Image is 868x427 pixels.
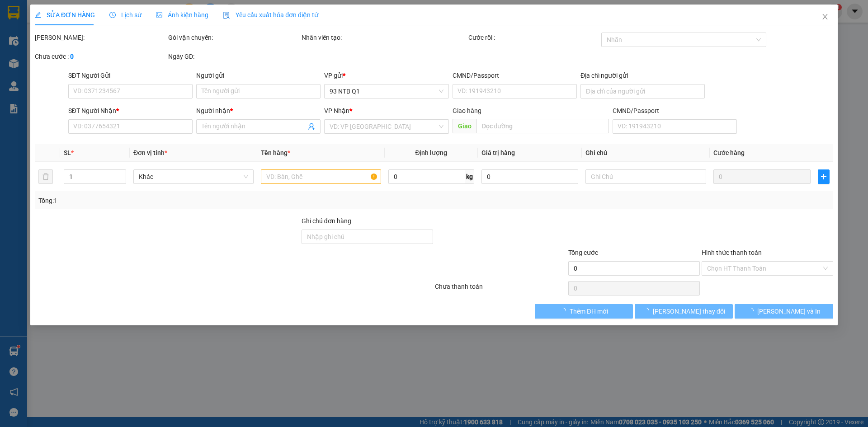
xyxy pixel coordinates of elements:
input: Ghi Chú [586,169,706,184]
b: 0 [70,53,74,60]
img: icon [223,12,230,19]
span: Giao hàng [453,107,481,114]
span: edit [35,12,41,18]
div: CMND/Passport [453,70,577,80]
span: kg [465,169,474,184]
span: [PERSON_NAME] thay đổi [653,306,725,316]
div: [PERSON_NAME]: [35,33,166,42]
div: Ngày GD: [168,52,300,61]
span: Giao [453,119,476,133]
span: SL [64,149,71,156]
div: SĐT Người Gửi [68,70,193,80]
div: Nhân viên tạo: [302,33,467,42]
div: Tổng: 1 [38,196,335,206]
span: close [821,13,829,20]
button: delete [38,169,53,184]
span: Đơn vị tính [133,149,167,156]
span: Yêu cầu xuất hóa đơn điện tử [223,11,318,19]
button: [PERSON_NAME] thay đổi [635,304,733,319]
label: Ghi chú đơn hàng [302,217,351,225]
li: VP Bình Giã [62,38,120,48]
span: 93 NTB Q1 [330,84,443,98]
span: Định lượng [415,149,448,156]
div: Địa chỉ người gửi [580,70,705,80]
span: loading [747,308,757,314]
span: clock-circle [109,12,116,18]
b: 154/1 Bình Giã, P 8 [62,50,119,67]
span: loading [643,308,653,314]
th: Ghi chú [582,144,710,162]
span: user-add [308,123,316,130]
div: SĐT Người Nhận [68,106,193,116]
input: VD: Bàn, Ghế [261,169,381,184]
div: Chưa thanh toán [434,282,567,297]
span: Khác [139,170,248,183]
button: [PERSON_NAME] và In [735,304,833,319]
img: logo.jpg [5,5,36,36]
button: Close [812,5,838,30]
span: Cước hàng [713,149,745,156]
span: Thêm ĐH mới [570,306,608,316]
span: VP Nhận [325,107,350,114]
input: Dọc đường [476,119,609,133]
div: Chưa cước : [35,52,166,61]
li: VP 93 NTB Q1 [5,38,62,48]
label: Hình thức thanh toán [702,249,762,256]
span: Ảnh kiện hàng [156,11,208,19]
div: Người nhận [196,106,321,116]
button: plus [818,169,830,184]
b: 93 Nguyễn Thái Bình, [GEOGRAPHIC_DATA] [5,50,61,87]
span: [PERSON_NAME] và In [757,306,821,316]
span: environment [5,50,11,56]
div: Người gửi [196,70,321,80]
input: Địa chỉ của người gửi [580,84,705,99]
div: Gói vận chuyển: [168,33,300,42]
button: Thêm ĐH mới [535,304,633,319]
div: Cước rồi : [468,33,600,42]
span: plus [818,173,829,180]
span: environment [62,50,69,56]
li: Hoa Mai [5,5,131,22]
span: loading [560,308,570,314]
span: Tên hàng [261,149,290,156]
input: Ghi chú đơn hàng [302,230,433,244]
span: Giá trị hàng [481,149,515,156]
input: 0 [713,169,811,184]
div: CMND/Passport [613,106,737,116]
span: picture [156,12,162,18]
span: SỬA ĐƠN HÀNG [35,11,95,19]
span: Tổng cước [568,249,598,256]
span: Lịch sử [109,11,142,19]
div: VP gửi [325,70,449,80]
